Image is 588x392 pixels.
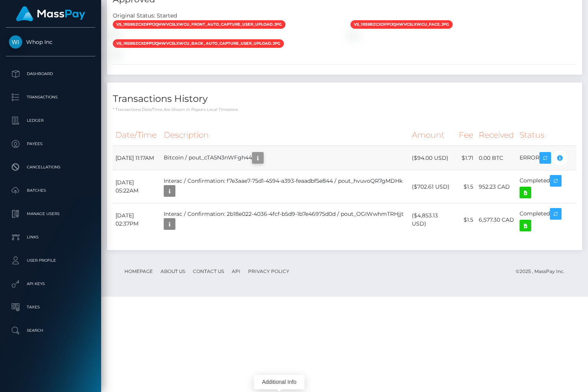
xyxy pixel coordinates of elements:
[161,124,409,146] th: Description
[9,185,92,196] p: Batches
[190,265,227,277] a: Contact Us
[476,170,517,203] td: 952.23 CAD
[121,265,156,277] a: Homepage
[6,157,95,177] a: Cancellations
[517,203,576,236] td: Completed
[161,170,409,203] td: Interac / Confirmation: f7e3aae7-75d1-4594-a393-feaadbf5e844 / pout_hvuvoQR7gMDHk
[517,146,576,170] td: ERROR
[476,146,517,170] td: 0.00 BTC
[409,124,456,146] th: Amount
[157,265,188,277] a: About Us
[113,203,161,236] td: [DATE] 02:37PM
[9,138,92,150] p: Payees
[409,170,456,203] td: ($702.61 USD)
[350,32,357,38] img: vr_1R59CuCXdfp1jQhWabf5Mx1jfile_1R59CoCXdfp1jQhWTcUNFAUv
[229,265,243,277] a: API
[6,204,95,224] a: Manage Users
[9,255,92,266] p: User Profile
[456,146,476,170] td: $1.71
[113,32,119,38] img: vr_1R59CuCXdfp1jQhWabf5Mx1jfile_1R59CDCXdfp1jQhWseywm2Ou
[409,203,456,236] td: ($4,853.13 USD)
[456,124,476,146] th: Fee
[9,301,92,313] p: Taxes
[9,325,92,336] p: Search
[9,115,92,126] p: Ledger
[6,227,95,247] a: Links
[113,107,576,112] p: * Transactions date/time are shown in payee's local timezone
[113,146,161,170] td: [DATE] 11:17AM
[476,203,517,236] td: 6,577.30 CAD
[9,68,92,80] p: Dashboard
[350,20,453,29] span: vs_1R59BZCXdfp1jQhWVcSlxwcu_face.jpg
[6,38,95,45] span: Whop Inc
[517,170,576,203] td: Completed
[161,146,409,170] td: Bitcoin / pout_cTA5N3nWFgh44
[9,231,92,243] p: Links
[6,181,95,200] a: Batches
[245,265,292,277] a: Privacy Policy
[9,278,92,290] p: API Keys
[254,375,304,389] div: Additional Info
[113,92,576,106] h4: Transactions History
[6,64,95,84] a: Dashboard
[9,208,92,220] p: Manage Users
[6,134,95,154] a: Payees
[16,6,85,21] img: MassPay Logo
[113,20,285,29] span: vs_1R59BZCXdfp1jQhWVcSlxwcu_front_auto_capture_user_upload.jpg
[9,35,22,49] img: Whop Inc
[456,170,476,203] td: $1.5
[113,12,177,19] h7: Original Status: Started
[6,297,95,317] a: Taxes
[516,267,570,276] div: © 2025 , MassPay Inc.
[517,124,576,146] th: Status
[113,170,161,203] td: [DATE] 05:22AM
[409,146,456,170] td: ($94.00 USD)
[9,91,92,103] p: Transactions
[9,161,92,173] p: Cancellations
[476,124,517,146] th: Received
[161,203,409,236] td: Interac / Confirmation: 2b18e022-4036-4fcf-b5d9-1b7e46975d0d / pout_OGIWwhmTRHjjt
[6,321,95,340] a: Search
[113,39,284,48] span: vs_1R59BZCXdfp1jQhWVcSlxwcu_back_auto_capture_user_upload.jpg
[113,124,161,146] th: Date/Time
[6,274,95,294] a: API Keys
[456,203,476,236] td: $1.5
[6,111,95,130] a: Ledger
[6,87,95,107] a: Transactions
[113,51,119,57] img: vr_1R59CuCXdfp1jQhWabf5Mx1jfile_1R59CUCXdfp1jQhW9WZnSb2c
[6,251,95,270] a: User Profile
